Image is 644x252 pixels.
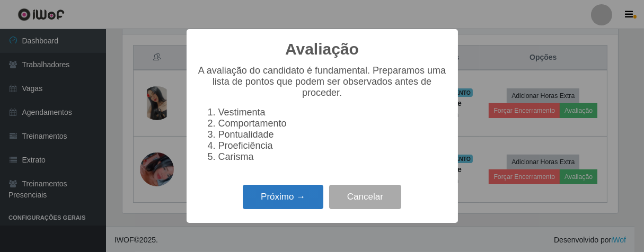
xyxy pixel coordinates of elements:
[285,40,359,59] h2: Avaliação
[329,185,401,210] button: Cancelar
[218,107,447,118] li: Vestimenta
[243,185,323,210] button: Próximo →
[197,65,447,98] p: A avaliação do candidato é fundamental. Preparamos uma lista de pontos que podem ser observados a...
[218,129,447,140] li: Pontualidade
[218,151,447,163] li: Carisma
[218,140,447,151] li: Proeficiência
[218,118,447,129] li: Comportamento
